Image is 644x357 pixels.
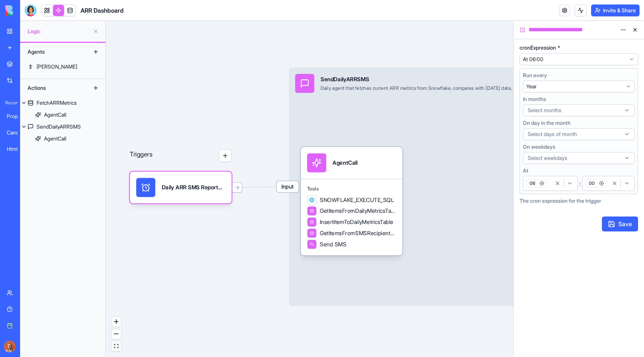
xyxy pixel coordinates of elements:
[523,72,635,79] label: Run every
[37,63,77,70] div: [PERSON_NAME]
[523,80,635,92] button: Select frequency
[111,329,121,339] button: zoom out
[579,179,581,188] span: :
[523,152,635,164] button: Select weekdays
[277,181,299,192] span: Input
[24,46,83,58] div: Agents
[20,97,105,109] a: FetchARRMetrics
[523,176,578,191] button: 06
[523,95,635,103] label: In months
[7,145,28,153] div: Html2Pdf
[37,123,81,130] div: SendDailyARRSMS
[301,147,402,255] div: AgentCallToolsSNOWFLAKE_EXECUTE_SQLGetItemsFromDailyMetricsTableInsertItemToDailyMetricsTableGetI...
[320,207,396,215] span: GetItemsFromDailyMetricsTable
[2,109,32,124] a: Proposal Generator
[233,187,287,187] g: Edge from 689c29fe9a896f2b95d151e3 to 689c29f9aed98ee910ed172a
[162,183,225,191] div: Daily ARR SMS ReportTrigger
[130,124,231,203] div: Triggers
[111,341,121,351] button: fit view
[80,6,124,15] h1: ARR Dashboard
[44,111,66,119] div: AgentCall
[320,218,393,226] span: InsertItemToDailyMetricsTable
[307,186,396,192] span: Tools
[602,217,638,231] button: Save
[28,28,90,35] span: Logic
[2,142,32,157] a: Html2Pdf
[24,82,83,94] div: Actions
[130,149,152,162] p: Triggers
[7,129,28,136] div: Candidate Draft Creator
[591,4,640,16] button: Invite & Share
[289,67,610,306] div: InputSendDailyARRSMSDaily agent that fetches current ARR metrics from Snowflake, compares with [D...
[37,99,77,107] div: FetchARRMetrics
[20,61,105,73] a: [PERSON_NAME]
[523,104,635,116] button: Select months
[528,107,561,114] span: Select months
[320,229,396,237] span: GetItemsFromSMSRecipientsTable
[582,176,635,191] button: 00
[523,143,635,151] label: On weekdays
[332,159,357,167] div: AgentCall
[20,109,105,121] a: AgentCall
[7,113,28,120] div: Proposal Generator
[2,125,32,140] a: Candidate Draft Creator
[320,196,394,204] span: SNOWFLAKE_EXECUTE_SQL
[523,128,635,140] button: Select days of month
[520,45,556,50] span: cronExpression
[526,179,547,187] span: 06
[2,100,18,106] span: Recent
[111,317,121,327] button: zoom in
[44,135,66,142] div: AgentCall
[528,130,577,138] span: Select days of month
[20,121,105,133] a: SendDailyARRSMS
[20,133,105,145] a: AgentCall
[520,197,638,205] div: The cron expression for the trigger
[321,75,559,83] div: SendDailyARRSMS
[5,5,51,16] img: logo
[320,240,346,248] span: Send SMS
[520,53,638,65] button: Select preset schedule
[523,167,635,174] label: At
[528,154,567,162] span: Select weekdays
[321,85,559,91] div: Daily agent that fetches current ARR metrics from Snowflake, compares with [DATE] data, stores [D...
[4,341,16,353] img: Marina_gj5dtt.jpg
[130,171,231,203] div: Daily ARR SMS ReportTrigger
[585,179,607,187] span: 00
[523,119,635,127] label: On day in the month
